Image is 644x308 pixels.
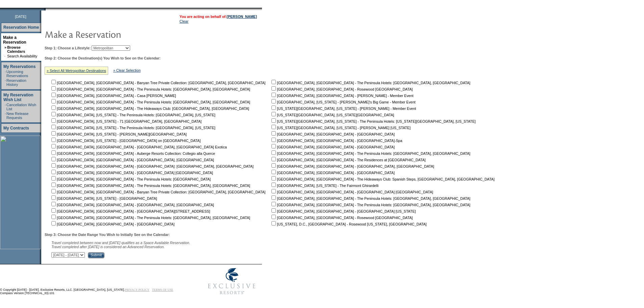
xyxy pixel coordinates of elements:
[270,222,427,226] nobr: [US_STATE], D.C., [GEOGRAPHIC_DATA] - Rosewood [US_STATE], [GEOGRAPHIC_DATA]
[113,68,141,72] a: » Clear Selection
[45,233,170,237] b: Step 3: Choose the Date Range You Wish to Initially See on the Calendar:
[5,112,6,120] td: ·
[5,70,6,78] td: ·
[3,35,26,45] a: Make a Reservation
[50,216,250,220] nobr: [GEOGRAPHIC_DATA], [GEOGRAPHIC_DATA] - The Peninsula Hotels: [GEOGRAPHIC_DATA], [GEOGRAPHIC_DATA]
[50,171,213,175] nobr: [GEOGRAPHIC_DATA], [GEOGRAPHIC_DATA] - [GEOGRAPHIC_DATA] [GEOGRAPHIC_DATA]
[270,151,470,156] nobr: [GEOGRAPHIC_DATA], [GEOGRAPHIC_DATA] - The Peninsula Hotels: [GEOGRAPHIC_DATA], [GEOGRAPHIC_DATA]
[50,158,214,162] nobr: [GEOGRAPHIC_DATA], [GEOGRAPHIC_DATA] - [GEOGRAPHIC_DATA], [GEOGRAPHIC_DATA]
[152,288,173,291] a: TERMS OF USE
[3,25,39,30] a: Reservation Home
[50,132,187,136] nobr: [GEOGRAPHIC_DATA], [US_STATE] - [PERSON_NAME][GEOGRAPHIC_DATA]
[6,78,26,87] a: Reservation History
[125,288,149,291] a: PRIVACY POLICY
[50,151,215,156] nobr: [GEOGRAPHIC_DATA], [GEOGRAPHIC_DATA] - Auberge Resorts Collection: Collegio alla Querce
[50,113,215,117] nobr: [GEOGRAPHIC_DATA], [US_STATE] - The Peninsula Hotels: [GEOGRAPHIC_DATA], [US_STATE]
[50,190,265,194] nobr: [GEOGRAPHIC_DATA], [GEOGRAPHIC_DATA] - Banyan Tree Private Collection: [GEOGRAPHIC_DATA], [GEOGRA...
[201,264,262,298] img: Exclusive Resorts
[50,203,214,207] nobr: [GEOGRAPHIC_DATA], [GEOGRAPHIC_DATA] - [GEOGRAPHIC_DATA], [GEOGRAPHIC_DATA]
[50,94,176,98] nobr: [GEOGRAPHIC_DATA], [GEOGRAPHIC_DATA] - Casa [PERSON_NAME]
[270,164,434,168] nobr: [GEOGRAPHIC_DATA], [GEOGRAPHIC_DATA] - [GEOGRAPHIC_DATA], [GEOGRAPHIC_DATA]
[50,100,250,104] nobr: [GEOGRAPHIC_DATA], [GEOGRAPHIC_DATA] - The Peninsula Hotels: [GEOGRAPHIC_DATA], [GEOGRAPHIC_DATA]
[88,252,104,258] input: Submit
[270,106,416,111] nobr: [US_STATE][GEOGRAPHIC_DATA], [US_STATE] - [PERSON_NAME] - Member Event
[50,222,174,226] nobr: [GEOGRAPHIC_DATA], [GEOGRAPHIC_DATA] - [GEOGRAPHIC_DATA]
[50,81,265,85] nobr: [GEOGRAPHIC_DATA], [GEOGRAPHIC_DATA] - Banyan Tree Private Collection: [GEOGRAPHIC_DATA], [GEOGRA...
[50,119,201,123] nobr: [GEOGRAPHIC_DATA], [US_STATE] - 71 [GEOGRAPHIC_DATA], [GEOGRAPHIC_DATA]
[50,87,250,91] nobr: [GEOGRAPHIC_DATA], [GEOGRAPHIC_DATA] - The Peninsula Hotels: [GEOGRAPHIC_DATA], [GEOGRAPHIC_DATA]
[3,64,35,69] a: My Reservations
[270,132,395,136] nobr: [GEOGRAPHIC_DATA], [GEOGRAPHIC_DATA] - [GEOGRAPHIC_DATA]
[270,100,415,104] nobr: [GEOGRAPHIC_DATA], [US_STATE] - [PERSON_NAME]'s Big Game - Member Event
[227,15,257,19] a: [PERSON_NAME]
[50,145,227,149] nobr: [GEOGRAPHIC_DATA], [GEOGRAPHIC_DATA] - [GEOGRAPHIC_DATA], [GEOGRAPHIC_DATA] Exotica
[51,241,190,245] span: Travel completed between now and [DATE] qualifies as a Space Available Reservation.
[270,119,476,123] nobr: [US_STATE][GEOGRAPHIC_DATA], [US_STATE] - The Peninsula Hotels: [US_STATE][GEOGRAPHIC_DATA], [US_...
[270,184,378,188] nobr: [GEOGRAPHIC_DATA], [US_STATE] - The Fairmont Ghirardelli
[45,46,91,50] b: Step 1: Choose a Lifestyle:
[270,145,395,149] nobr: [GEOGRAPHIC_DATA], [GEOGRAPHIC_DATA] - [GEOGRAPHIC_DATA]
[270,158,426,162] nobr: [GEOGRAPHIC_DATA], [GEOGRAPHIC_DATA] - The Residences at [GEOGRAPHIC_DATA]
[270,139,402,143] nobr: [GEOGRAPHIC_DATA], [GEOGRAPHIC_DATA] - [GEOGRAPHIC_DATA]-Spa
[7,45,25,53] a: Browse Calendars
[270,196,470,200] nobr: [GEOGRAPHIC_DATA], [GEOGRAPHIC_DATA] - The Peninsula Hotels: [GEOGRAPHIC_DATA], [GEOGRAPHIC_DATA]
[270,171,395,175] nobr: [GEOGRAPHIC_DATA], [GEOGRAPHIC_DATA] - [GEOGRAPHIC_DATA]
[270,113,394,117] nobr: [US_STATE][GEOGRAPHIC_DATA], [US_STATE][GEOGRAPHIC_DATA]
[50,139,200,143] nobr: [GEOGRAPHIC_DATA], [US_STATE] - [GEOGRAPHIC_DATA] on [GEOGRAPHIC_DATA]
[51,245,165,249] nobr: Travel completed after [DATE] is considered an Advanced Reservation.
[3,93,33,102] a: My Reservation Wish List
[270,216,412,220] nobr: [GEOGRAPHIC_DATA], [GEOGRAPHIC_DATA] - Rosewood [GEOGRAPHIC_DATA]
[270,177,495,181] nobr: [GEOGRAPHIC_DATA], [GEOGRAPHIC_DATA] - The Hideaways Club: Spanish Steps, [GEOGRAPHIC_DATA], [GEO...
[6,70,28,78] a: Upcoming Reservations
[50,164,254,168] nobr: [GEOGRAPHIC_DATA], [GEOGRAPHIC_DATA] - [GEOGRAPHIC_DATA]: [GEOGRAPHIC_DATA], [GEOGRAPHIC_DATA]
[50,126,215,130] nobr: [GEOGRAPHIC_DATA], [US_STATE] - The Peninsula Hotels: [GEOGRAPHIC_DATA], [US_STATE]
[45,56,161,60] b: Step 2: Choose the Destination(s) You Wish to See on the Calendar:
[180,19,188,23] a: Clear
[6,112,28,120] a: New Release Requests
[45,27,180,41] img: pgTtlMakeReservation.gif
[4,45,6,49] b: »
[15,15,26,19] span: [DATE]
[50,209,210,213] nobr: [GEOGRAPHIC_DATA], [GEOGRAPHIC_DATA] - [GEOGRAPHIC_DATA][STREET_ADDRESS]
[50,196,157,200] nobr: [GEOGRAPHIC_DATA], [US_STATE] - [GEOGRAPHIC_DATA]
[180,15,257,19] span: You are acting on behalf of:
[47,69,106,73] a: » Select All Metropolitan Destinations
[270,209,416,213] nobr: [GEOGRAPHIC_DATA], [GEOGRAPHIC_DATA] - [GEOGRAPHIC_DATA] [US_STATE]
[4,54,6,58] td: ·
[6,103,36,111] a: Cancellation Wish List
[270,81,470,85] nobr: [GEOGRAPHIC_DATA], [GEOGRAPHIC_DATA] - The Peninsula Hotels: [GEOGRAPHIC_DATA], [GEOGRAPHIC_DATA]
[270,190,433,194] nobr: [GEOGRAPHIC_DATA], [GEOGRAPHIC_DATA] - [GEOGRAPHIC_DATA] [GEOGRAPHIC_DATA]
[50,184,250,188] nobr: [GEOGRAPHIC_DATA], [GEOGRAPHIC_DATA] - The Peninsula Hotels: [GEOGRAPHIC_DATA], [GEOGRAPHIC_DATA]
[5,103,6,111] td: ·
[270,203,470,207] nobr: [GEOGRAPHIC_DATA], [GEOGRAPHIC_DATA] - The Peninsula Hotels: [GEOGRAPHIC_DATA], [GEOGRAPHIC_DATA]
[3,126,29,131] a: My Contracts
[5,78,6,87] td: ·
[50,177,211,181] nobr: [GEOGRAPHIC_DATA], [GEOGRAPHIC_DATA] - The Peninsula Hotels: [GEOGRAPHIC_DATA]
[270,87,412,91] nobr: [GEOGRAPHIC_DATA], [GEOGRAPHIC_DATA] - Rosewood [GEOGRAPHIC_DATA]
[270,126,410,130] nobr: [US_STATE][GEOGRAPHIC_DATA], [US_STATE] - [PERSON_NAME] [US_STATE]
[46,8,46,10] img: blank.gif
[270,94,413,98] nobr: [GEOGRAPHIC_DATA], [GEOGRAPHIC_DATA] - [PERSON_NAME] - Member Event
[43,8,46,10] img: promoShadowLeftCorner.gif
[7,54,37,58] a: Search Availability
[50,106,249,111] nobr: [GEOGRAPHIC_DATA], [GEOGRAPHIC_DATA] - The Hideaways Club: [GEOGRAPHIC_DATA], [GEOGRAPHIC_DATA]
